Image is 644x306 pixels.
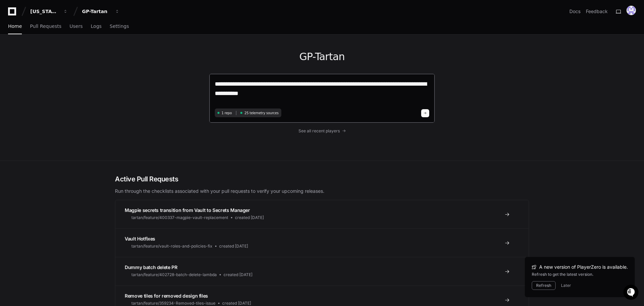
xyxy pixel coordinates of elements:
button: Refresh [532,281,556,290]
div: [US_STATE] Pacific [30,8,59,15]
span: Dummy batch delete PR [125,264,177,270]
button: Start new chat [114,52,122,60]
img: PlayerZero [7,7,20,20]
button: [US_STATE] Pacific [28,5,71,17]
h1: GP-Tartan [209,51,435,63]
a: Dummy batch delete PRtartan/feature/402728-batch-delete-lambdacreated [DATE] [115,257,529,286]
span: tartan/feature/vault-roles-and-policies-fix [131,244,212,249]
img: 1736555170064-99ba0984-63c1-480f-8ee9-699278ef63ed [7,50,19,62]
span: 25 telemetry sources [244,111,278,116]
a: Docs [569,8,580,15]
span: Magpie secrets transition from Vault to Secrets Manager [125,207,250,213]
span: Vault Hotfixes [125,236,155,242]
a: Settings [110,19,129,34]
button: Feedback [586,8,608,15]
span: A new version of PlayerZero is available. [539,264,628,270]
iframe: Open customer support [622,284,641,302]
a: Vault Hotfixestartan/feature/vault-roles-and-policies-fixcreated [DATE] [115,228,529,257]
span: Users [70,24,83,28]
div: GP-Tartan [82,8,111,15]
span: Pylon [67,71,81,76]
span: Home [8,24,22,28]
span: created [DATE] [219,244,248,249]
div: Welcome [7,27,122,38]
a: Home [8,19,22,34]
span: created [DATE] [224,272,252,277]
p: Run through the checklists associated with your pull requests to verify your upcoming releases. [115,188,529,194]
span: 1 repo [222,111,232,116]
span: tartan/feature/359234-Removed-tiles-issue [131,301,215,306]
a: Magpie secrets transition from Vault to Secrets Managertartan/feature/400337-magpie-vault-replace... [115,200,529,228]
a: Pull Requests [30,19,61,34]
button: Later [561,283,571,288]
span: tartan/feature/402728-batch-delete-lambda [131,272,217,277]
h2: Active Pull Requests [115,174,529,184]
span: Remove tiles for removed design files [125,293,208,299]
span: created [DATE] [222,301,251,306]
a: Powered byPylon [47,70,81,76]
img: 179045704 [627,6,636,15]
button: GP-Tartan [79,5,122,17]
a: Users [70,19,83,34]
span: Pull Requests [30,24,61,28]
a: See all recent players [209,128,435,134]
div: Refresh to get the latest version. [532,272,628,277]
span: Logs [91,24,102,28]
span: See all recent players [298,128,340,134]
div: Start new chat [23,50,110,57]
div: We're available if you need us! [23,57,85,62]
a: Logs [91,19,102,34]
span: Settings [110,24,129,28]
span: tartan/feature/400337-magpie-vault-replacement [131,215,228,220]
span: created [DATE] [235,215,264,220]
